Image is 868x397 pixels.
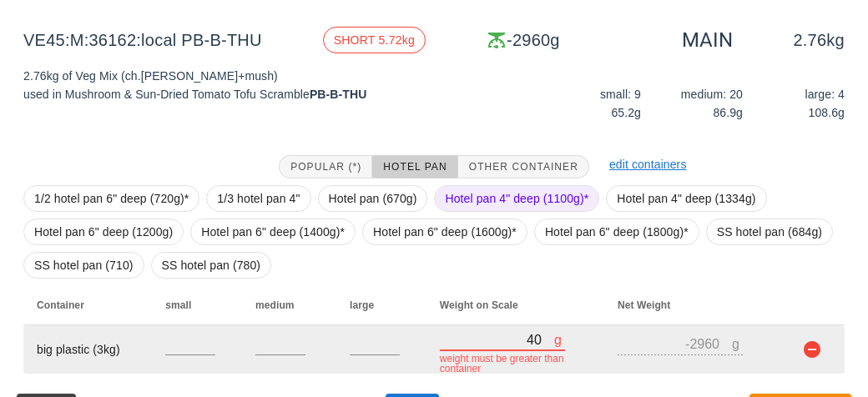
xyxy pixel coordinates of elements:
[336,285,426,325] th: large: Not sorted. Activate to sort ascending.
[350,299,374,311] span: large
[445,186,588,211] span: Hotel pan 4" deep (1100g)*
[717,219,822,244] span: SS hotel pan (684g)
[23,325,152,374] td: big plastic (3kg)
[242,285,336,325] th: medium: Not sorted. Activate to sort ascending.
[746,82,848,125] div: large: 4 108.6g
[37,299,84,311] span: Container
[201,219,345,244] span: Hotel pan 6" deep (1400g)*
[468,161,578,173] span: Other Container
[545,219,689,244] span: Hotel pan 6" deep (1800g)*
[310,88,366,101] strong: PB-B-THU
[604,285,782,325] th: Net Weight: Not sorted. Activate to sort ascending.
[644,82,746,125] div: medium: 20 86.9g
[23,285,152,325] th: Container: Not sorted. Activate to sort ascending.
[373,219,517,244] span: Hotel pan 6" deep (1600g)*
[279,155,372,178] button: Popular (*)
[382,161,447,173] span: Hotel Pan
[732,333,743,354] div: g
[542,82,644,125] div: small: 9 65.2g
[440,354,565,374] div: weight must be greater than container
[165,299,191,311] span: small
[152,285,242,325] th: small: Not sorted. Activate to sort ascending.
[609,158,687,171] a: edit containers
[34,219,173,244] span: Hotel pan 6" deep (1200g)
[162,253,261,278] span: SS hotel pan (780)
[782,285,845,325] th: Not sorted. Activate to sort ascending.
[372,155,457,178] button: Hotel Pan
[329,186,417,211] span: Hotel pan (670g)
[34,186,189,211] span: 1/2 hotel pan 6" deep (720g)*
[682,27,733,53] div: MAIN
[255,299,295,311] span: medium
[217,186,300,211] span: 1/3 hotel pan 4"
[440,299,518,311] span: Weight on Scale
[617,186,755,211] span: Hotel pan 4" deep (1334g)
[13,57,434,138] div: 2.76kg of Veg Mix (ch.[PERSON_NAME]+mush) used in Mushroom & Sun-Dried Tomato Tofu Scramble
[618,299,670,311] span: Net Weight
[426,285,604,325] th: Weight on Scale: Not sorted. Activate to sort ascending.
[10,13,858,67] div: VE45:M:36162:local PB-B-THU -2960g 2.76kg
[290,161,361,173] span: Popular (*)
[458,155,589,178] button: Other Container
[34,253,134,278] span: SS hotel pan (710)
[554,329,565,350] div: g
[334,28,415,53] span: SHORT 5.72kg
